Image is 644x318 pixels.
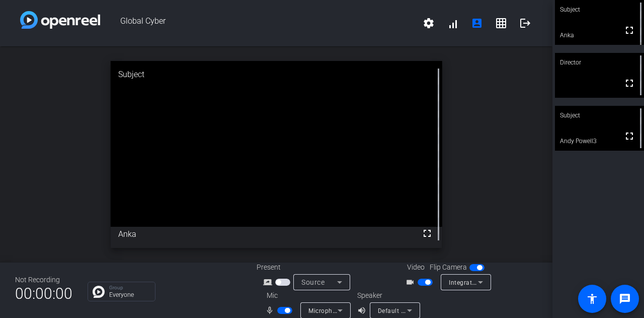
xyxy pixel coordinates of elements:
[441,11,465,35] button: signal_cellular_alt
[20,11,100,29] img: white-gradient.svg
[421,227,433,239] mat-icon: fullscreen
[495,17,507,29] mat-icon: grid_on
[519,17,531,29] mat-icon: logout
[265,304,277,316] mat-icon: mic_none
[15,281,72,306] span: 00:00:00
[357,304,369,316] mat-icon: volume_up
[407,262,425,273] span: Video
[586,293,598,305] mat-icon: accessibility
[111,61,442,88] div: Subject
[301,278,325,286] span: Source
[93,286,105,298] img: Chat Icon
[257,290,357,301] div: Mic
[423,17,435,29] mat-icon: settings
[109,285,150,290] p: Group
[623,130,635,142] mat-icon: fullscreen
[471,17,483,29] mat-icon: account_box
[555,106,644,125] div: Subject
[430,262,467,273] span: Flip Camera
[619,293,631,305] mat-icon: message
[257,262,357,273] div: Present
[378,306,545,314] span: Default - Realtek HD Audio 2nd output (Realtek(R) Audio)
[100,11,417,35] span: Global Cyber
[15,275,72,285] div: Not Recording
[555,53,644,72] div: Director
[449,278,541,286] span: Integrated Camera (174f:2454)
[109,292,150,298] p: Everyone
[357,290,418,301] div: Speaker
[623,77,635,89] mat-icon: fullscreen
[623,24,635,36] mat-icon: fullscreen
[406,276,418,288] mat-icon: videocam_outline
[263,276,275,288] mat-icon: screen_share_outline
[308,306,531,314] span: Microphone Array (Intel® Smart Sound Technology for Digital Microphones)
